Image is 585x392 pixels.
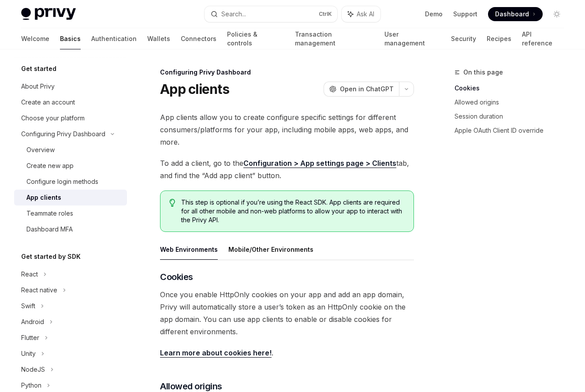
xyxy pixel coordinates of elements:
[21,63,56,74] h5: Get started
[60,28,81,49] a: Basics
[160,81,229,97] h1: App clients
[21,113,85,123] div: Choose your platform
[160,111,414,148] span: App clients allow you to create configure specific settings for different consumers/platforms for...
[227,28,284,49] a: Policies & controls
[488,7,543,21] a: Dashboard
[550,7,564,21] button: Toggle dark mode
[21,251,81,262] h5: Get started by SDK
[160,68,414,77] div: Configuring Privy Dashboard
[21,285,57,295] div: React native
[26,208,73,219] div: Teammate roles
[495,10,529,19] span: Dashboard
[160,157,414,182] span: To add a client, go to the tab, and find the “Add app client” button.
[221,9,246,19] div: Search...
[14,221,127,237] a: Dashboard MFA
[14,94,127,110] a: Create an account
[14,158,127,174] a: Create new app
[21,269,38,280] div: React
[181,28,216,49] a: Connectors
[160,271,193,283] span: Cookies
[26,224,73,235] div: Dashboard MFA
[21,364,45,375] div: NodeJS
[14,174,127,190] a: Configure login methods
[21,129,105,139] div: Configuring Privy Dashboard
[160,239,218,260] button: Web Environments
[181,198,405,224] span: This step is optional if you’re using the React SDK. App clients are required for all other mobil...
[319,11,332,18] span: Ctrl K
[14,142,127,158] a: Overview
[342,6,380,22] button: Ask AI
[21,332,39,343] div: Flutter
[21,380,41,391] div: Python
[14,190,127,205] a: App clients
[26,192,61,203] div: App clients
[455,123,571,138] a: Apple OAuth Client ID override
[21,8,76,20] img: light logo
[14,205,127,221] a: Teammate roles
[21,97,75,108] div: Create an account
[14,110,127,126] a: Choose your platform
[14,78,127,94] a: About Privy
[295,28,374,49] a: Transaction management
[160,348,272,358] a: Learn more about cookies here!
[455,109,571,123] a: Session duration
[26,161,74,171] div: Create new app
[228,239,313,260] button: Mobile/Other Environments
[91,28,137,49] a: Authentication
[205,6,338,22] button: Search...CtrlK
[169,199,175,207] svg: Tip
[26,176,98,187] div: Configure login methods
[21,28,49,49] a: Welcome
[160,347,414,359] span: .
[522,28,564,49] a: API reference
[455,95,571,109] a: Allowed origins
[463,67,503,78] span: On this page
[340,85,394,93] span: Open in ChatGPT
[455,81,571,95] a: Cookies
[384,28,441,49] a: User management
[21,348,36,359] div: Unity
[21,301,35,311] div: Swift
[324,82,399,97] button: Open in ChatGPT
[26,145,55,155] div: Overview
[21,317,44,327] div: Android
[357,10,374,19] span: Ask AI
[147,28,170,49] a: Wallets
[425,10,443,19] a: Demo
[243,159,396,168] a: Configuration > App settings page > Clients
[487,28,511,49] a: Recipes
[160,288,414,338] span: Once you enable HttpOnly cookies on your app and add an app domain, Privy will automatically stor...
[453,10,477,19] a: Support
[21,81,55,92] div: About Privy
[451,28,476,49] a: Security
